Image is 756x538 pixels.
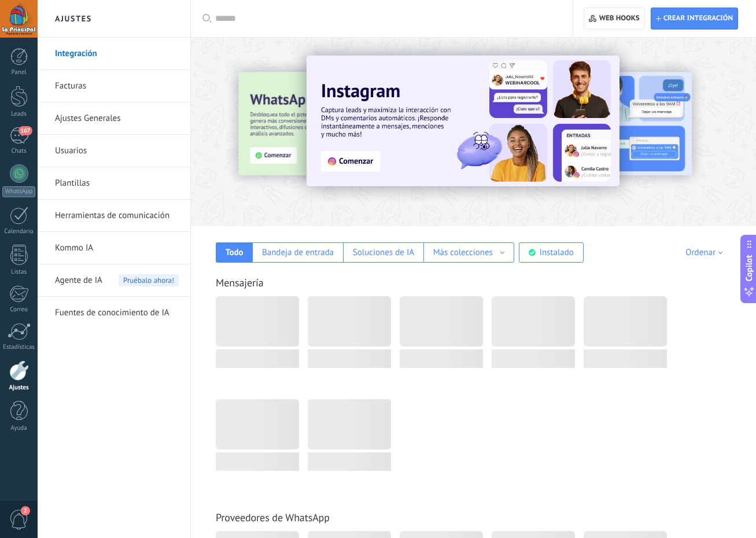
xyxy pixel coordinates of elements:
a: Fuentes de conocimiento de IA [55,297,179,329]
div: Todo [226,247,244,258]
li: Ajustes Generales [38,102,190,135]
div: Bandeja de entrada [262,247,334,258]
li: Plantillas [38,167,190,200]
a: Agente de IAPruébalo ahora! [55,264,179,297]
div: WhatsApp [2,186,35,197]
div: Más colecciones [433,247,493,258]
a: Herramientas de comunicación [55,200,179,232]
span: 2 [21,506,30,515]
a: Proveedores de WhatsApp [216,511,330,524]
div: Calendario [2,228,36,235]
a: Usuarios [55,135,179,167]
img: Slide 1 [307,56,619,186]
div: Estadísticas [2,344,36,351]
div: Soluciones de IA [353,247,414,258]
li: Agente de IA [38,264,190,297]
span: Copilot [743,255,755,282]
button: Web hooks [584,8,644,30]
span: Agente de IA [55,264,102,297]
li: Kommo IA [38,232,190,264]
div: Instalado [540,247,574,258]
li: Usuarios [38,135,190,167]
div: Correo [2,306,36,314]
li: Herramientas de comunicación [38,200,190,232]
span: Pruébalo ahora! [119,274,179,286]
div: Panel [2,69,36,76]
span: Web hooks [599,14,640,23]
div: Ayuda [2,425,36,432]
button: Crear integración [651,8,738,30]
span: 167 [19,126,32,135]
div: Ajustes [2,384,36,392]
li: Integración [38,38,190,70]
li: Fuentes de conocimiento de IA [38,297,190,329]
li: Facturas [38,70,190,102]
span: Crear integración [663,14,733,23]
div: Ordenar [685,247,727,258]
div: Listas [2,268,36,276]
a: Plantillas [55,167,179,200]
a: Facturas [55,70,179,102]
div: Leads [2,110,36,118]
a: Ajustes Generales [55,102,179,135]
a: Integración [55,38,179,70]
a: Kommo IA [55,232,179,264]
div: Chats [2,148,36,155]
a: Mensajería [216,276,264,289]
